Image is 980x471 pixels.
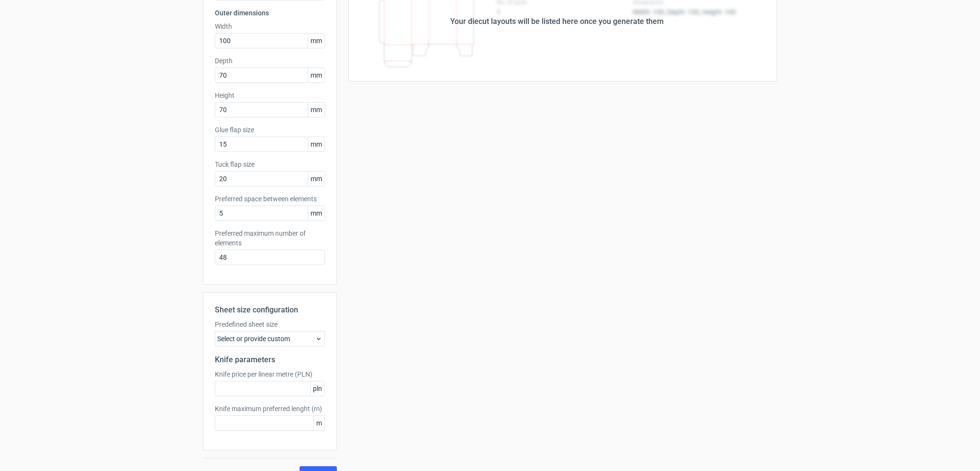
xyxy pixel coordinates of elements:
label: Height [215,91,325,100]
h2: Sheet size configuration [215,304,325,316]
h2: Knife parameters [215,354,325,366]
span: m [313,416,324,430]
label: Preferred space between elements [215,194,325,204]
label: Depth [215,56,325,66]
label: Tuck flap size [215,160,325,169]
span: mm [308,206,324,220]
label: Preferred maximum number of elements [215,229,325,248]
label: Knife price per linear metre (PLN) [215,369,325,379]
span: pln [310,381,324,396]
label: Knife maximum preferred lenght (m) [215,404,325,414]
div: Select or provide custom [215,331,325,346]
h3: Outer dimensions [215,8,325,18]
span: mm [308,103,324,117]
span: mm [308,137,324,151]
div: Your diecut layouts will be listed here once you generate them [450,16,664,27]
label: Width [215,22,325,31]
span: mm [308,172,324,186]
label: Predefined sheet size [215,320,325,329]
label: Glue flap size [215,125,325,135]
span: mm [308,68,324,82]
span: mm [308,34,324,48]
